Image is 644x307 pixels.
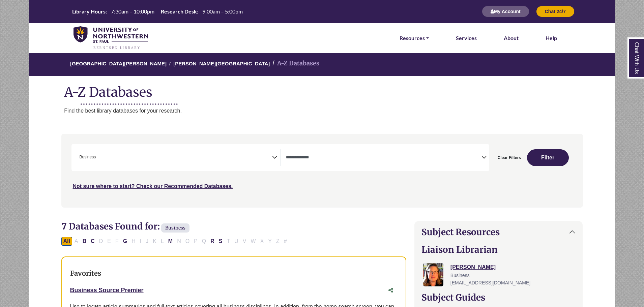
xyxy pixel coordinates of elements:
[77,154,96,160] li: Business
[64,106,615,115] p: Find the best library databases for your research.
[29,79,615,100] h1: A-Z Databases
[70,287,144,294] a: Business Source Premier
[80,154,96,160] span: Business
[61,221,160,232] span: 7 Databases Found for:
[400,34,429,42] a: Resources
[527,149,569,166] button: Submit for Search Results
[81,237,89,246] button: Filter Results B
[208,237,216,246] button: Filter Results R
[286,155,481,161] textarea: Search
[161,223,189,233] span: Business
[111,8,154,14] span: 7:30am – 10:00pm
[70,60,167,66] a: [GEOGRAPHIC_DATA][PERSON_NAME]
[173,60,270,66] a: [PERSON_NAME][GEOGRAPHIC_DATA]
[384,284,398,297] button: Share this database
[61,237,72,246] button: All
[202,8,243,14] span: 9:00am – 5:00pm
[121,237,129,246] button: Filter Results G
[270,59,319,68] li: A-Z Databases
[504,34,519,42] a: About
[536,6,575,17] button: Chat 24/7
[70,269,398,277] h3: Favorites
[456,34,477,42] a: Services
[74,26,148,50] img: library_home
[421,244,576,255] h2: Liaison Librarian
[29,53,615,76] nav: breadcrumb
[421,292,576,303] h2: Subject Guides
[97,155,100,161] textarea: Search
[69,8,245,14] table: Hours Today
[493,149,525,166] button: Clear Filters
[158,8,199,15] th: Research Desk:
[450,264,496,270] a: [PERSON_NAME]
[423,263,443,286] img: Jessica Moore
[61,134,583,207] nav: Search filters
[546,34,557,42] a: Help
[89,237,97,246] button: Filter Results C
[217,237,225,246] button: Filter Results S
[482,8,529,14] a: My Account
[73,183,233,189] a: Not sure where to start? Check our Recommended Databases.
[450,280,530,285] span: [EMAIL_ADDRESS][DOMAIN_NAME]
[69,8,245,16] a: Hours Today
[415,221,583,243] button: Subject Resources
[61,238,290,244] div: Alpha-list to filter by first letter of database name
[536,8,575,14] a: Chat 24/7
[482,6,529,17] button: My Account
[166,237,175,246] button: Filter Results M
[450,273,470,278] span: Business
[69,8,107,15] th: Library Hours:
